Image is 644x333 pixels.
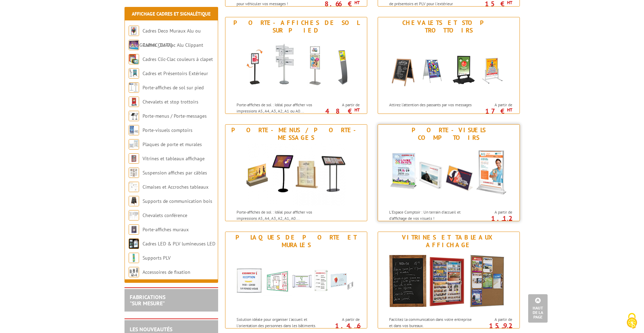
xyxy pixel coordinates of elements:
[143,70,208,76] a: Cadres et Présentoirs Extérieur
[129,125,139,135] img: Porte-visuels comptoirs
[473,216,512,225] p: 1.12 €
[143,113,207,119] a: Porte-menus / Porte-messages
[143,127,192,133] a: Porte-visuels comptoirs
[237,102,323,114] p: Porte-affiches de sol : Idéal pour afficher vos impressions A5, A4, A3, A2, A1 ou A0...
[473,2,512,6] p: 15 €
[132,11,211,17] a: Affichage Cadres et Signalétique
[143,212,187,218] a: Chevalets conférence
[324,102,360,108] span: A partir de
[354,107,360,113] sup: HT
[143,84,204,91] a: Porte-affiches de sol sur pied
[225,124,367,221] a: Porte-menus / Porte-messages Porte-menus / Porte-messages Porte-affiches de sol : Idéal pour affi...
[385,36,513,98] img: Chevalets et stop trottoirs
[237,316,323,328] p: Solution idéale pour organiser l'accueil et l'orientation des personnes dans les bâtiments.
[130,326,172,333] a: LES NOUVEAUTÉS
[378,124,520,221] a: Porte-visuels comptoirs Porte-visuels comptoirs L'Espace Comptoir : Un terrain d'accueil et d'aff...
[321,2,360,6] p: 8.66 €
[378,232,520,328] a: Vitrines et tableaux affichage Vitrines et tableaux affichage Facilitez la communication dans vot...
[507,218,512,224] sup: HT
[507,326,512,332] sup: HT
[227,234,365,249] div: Plaques de porte et murales
[321,109,360,113] p: 48 €
[129,111,139,121] img: Porte-menus / Porte-messages
[129,26,139,36] img: Cadres Deco Muraux Alu ou Bois
[227,19,365,34] div: Porte-affiches de sol sur pied
[129,82,139,93] img: Porte-affiches de sol sur pied
[129,139,139,150] img: Plaques de porte et murales
[129,182,139,192] img: Cimaises et Accroches tableaux
[473,324,512,332] p: 15.92 €
[477,102,512,108] span: A partir de
[507,107,512,113] sup: HT
[237,209,323,221] p: Porte-affiches de sol : Idéal pour afficher vos impressions A5, A4, A3, A2, A1, A0...
[473,109,512,113] p: 17 €
[143,198,212,204] a: Supports de communication bois
[380,19,518,34] div: Chevalets et stop trottoirs
[143,241,215,247] a: Cadres LED & PLV lumineuses LED
[143,184,208,190] a: Cimaises et Accroches tableaux
[143,99,198,105] a: Chevalets et stop trottoirs
[143,226,189,233] a: Porte-affiches muraux
[129,168,139,178] img: Suspension affiches par câbles
[385,251,513,313] img: Vitrines et tableaux affichage
[129,97,139,107] img: Chevalets et stop trottoirs
[389,316,475,328] p: Facilitez la communication dans votre entreprise et dans vos bureaux.
[477,317,512,322] span: A partir de
[129,224,139,235] img: Porte-affiches muraux
[321,324,360,332] p: 1.46 €
[623,312,641,330] img: Cookies (fenêtre modale)
[143,255,171,261] a: Supports PLV
[129,68,139,79] img: Cadres et Présentoirs Extérieur
[354,326,360,332] sup: HT
[129,28,201,48] a: Cadres Deco Muraux Alu ou [GEOGRAPHIC_DATA]
[477,209,512,215] span: A partir de
[129,238,139,249] img: Cadres LED & PLV lumineuses LED
[130,294,165,307] a: FABRICATIONS"Sur Mesure"
[620,309,644,333] button: Cookies (fenêtre modale)
[378,17,520,114] a: Chevalets et stop trottoirs Chevalets et stop trottoirs Attirez l’attention des passants par vos ...
[225,17,367,114] a: Porte-affiches de sol sur pied Porte-affiches de sol sur pied Porte-affiches de sol : Idéal pour ...
[324,317,360,322] span: A partir de
[143,56,213,62] a: Cadres Clic-Clac couleurs à clapet
[129,54,139,64] img: Cadres Clic-Clac couleurs à clapet
[129,210,139,220] img: Chevalets conférence
[129,253,139,263] img: Supports PLV
[246,143,346,206] img: Porte-menus / Porte-messages
[143,170,207,176] a: Suspension affiches par câbles
[389,209,475,221] p: L'Espace Comptoir : Un terrain d'accueil et d'affichage de vos visuels !
[143,141,202,147] a: Plaques de porte et murales
[528,294,548,323] a: Haut de la page
[380,126,518,142] div: Porte-visuels comptoirs
[385,143,513,206] img: Porte-visuels comptoirs
[143,42,203,48] a: Cadres Clic-Clac Alu Clippant
[129,267,139,277] img: Accessoires de fixation
[129,153,139,164] img: Vitrines et tableaux affichage
[227,126,365,142] div: Porte-menus / Porte-messages
[232,251,360,313] img: Plaques de porte et murales
[380,234,518,249] div: Vitrines et tableaux affichage
[143,155,205,162] a: Vitrines et tableaux affichage
[143,269,190,275] a: Accessoires de fixation
[225,232,367,328] a: Plaques de porte et murales Plaques de porte et murales Solution idéale pour organiser l'accueil ...
[232,36,360,98] img: Porte-affiches de sol sur pied
[389,102,475,108] p: Attirez l’attention des passants par vos messages
[129,196,139,206] img: Supports de communication bois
